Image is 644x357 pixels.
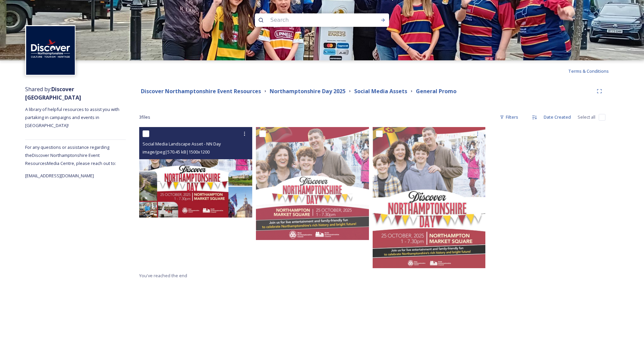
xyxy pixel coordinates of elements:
span: 3 file s [139,114,150,120]
span: You've reached the end [139,273,187,279]
span: A library of helpful resources to assist you with partaking in campaigns and events in [GEOGRAPHI... [25,106,120,128]
a: Terms & Conditions [568,67,619,75]
img: Untitled%20design%20%282%29.png [26,26,75,75]
strong: Social Media Assets [354,87,407,95]
img: Social Media Landscape Asset - NN Day [139,127,252,218]
div: Filters [496,111,522,124]
div: Date Created [540,111,574,124]
strong: General Promo [416,87,457,95]
span: For any questions or assistance regarding the Discover Northamptonshire Event Resources Media Cen... [25,144,116,166]
strong: Northamptonshire Day 2025 [270,87,345,95]
img: Social Media Square Asset - NN Day [256,127,369,240]
strong: Discover [GEOGRAPHIC_DATA] [25,85,81,101]
input: Search [267,13,359,27]
span: image/jpeg | 570.45 kB | 1500 x 1200 [143,149,210,155]
strong: Discover Northamptonshire Event Resources [141,87,261,95]
span: Social Media Landscape Asset - NN Day [143,141,221,147]
span: [EMAIL_ADDRESS][DOMAIN_NAME] [25,173,94,179]
span: Terms & Conditions [568,68,609,74]
img: Northamptonshire Day Digital Flyer [373,127,486,268]
span: Shared by: [25,85,81,101]
span: Select all [578,114,595,120]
